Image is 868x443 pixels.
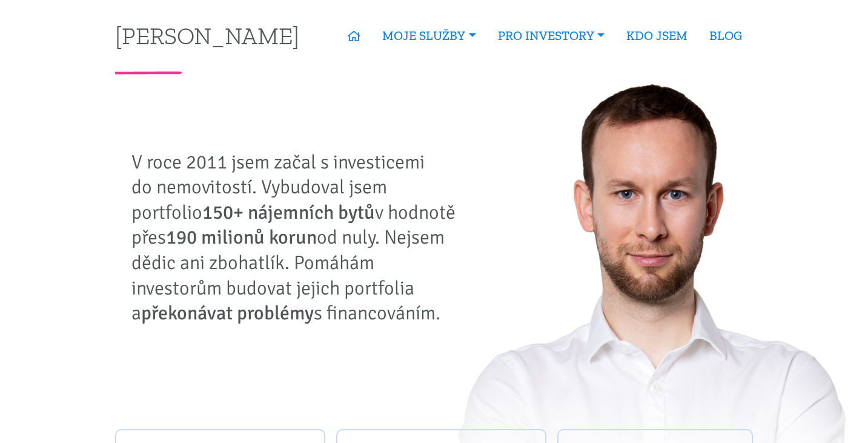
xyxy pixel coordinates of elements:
[131,150,465,326] p: V roce 2011 jsem začal s investicemi do nemovitostí. Vybudoval jsem portfolio v hodnotě přes od n...
[487,22,615,50] a: PRO INVESTORY
[371,22,486,50] a: MOJE SLUŽBY
[166,225,317,249] strong: 190 milionů korun
[115,24,299,47] a: [PERSON_NAME]
[698,22,753,50] a: BLOG
[202,201,375,224] strong: 150+ nájemních bytů
[141,301,314,325] strong: překonávat problémy
[615,22,698,50] a: KDO JSEM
